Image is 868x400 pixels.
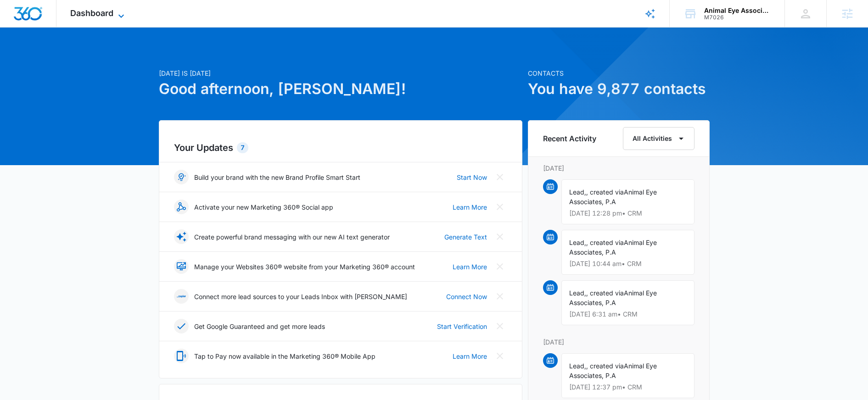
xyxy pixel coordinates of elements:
[237,142,248,153] div: 7
[543,163,694,173] p: [DATE]
[453,262,487,272] a: Learn More
[457,172,487,182] a: Start Now
[194,232,390,242] p: Create powerful brand messaging with our new AI text generator
[493,259,507,274] button: Close
[159,78,522,100] h1: Good afternoon, [PERSON_NAME]!
[493,229,507,244] button: Close
[174,141,507,155] h2: Your Updates
[194,202,333,212] p: Activate your new Marketing 360® Social app
[446,292,487,301] a: Connect Now
[569,188,586,196] span: Lead,
[586,239,624,246] span: , created via
[543,337,694,347] p: [DATE]
[493,200,507,214] button: Close
[704,14,771,21] div: account id
[586,362,624,370] span: , created via
[453,351,487,361] a: Learn More
[569,210,687,217] p: [DATE] 12:28 pm • CRM
[543,133,596,144] h6: Recent Activity
[194,351,375,361] p: Tap to Pay now available in the Marketing 360® Mobile App
[623,127,694,150] button: All Activities
[569,239,586,246] span: Lead,
[194,292,407,301] p: Connect more lead sources to your Leads Inbox with [PERSON_NAME]
[586,188,624,196] span: , created via
[493,349,507,363] button: Close
[704,7,771,14] div: account name
[569,362,586,370] span: Lead,
[437,322,487,331] a: Start Verification
[444,232,487,242] a: Generate Text
[569,311,687,317] p: [DATE] 6:31 am • CRM
[569,261,687,267] p: [DATE] 10:44 am • CRM
[159,68,522,78] p: [DATE] is [DATE]
[569,384,687,390] p: [DATE] 12:37 pm • CRM
[569,289,586,297] span: Lead,
[528,68,710,78] p: Contacts
[586,289,624,297] span: , created via
[493,289,507,304] button: Close
[194,262,415,272] p: Manage your Websites 360® website from your Marketing 360® account
[493,170,507,184] button: Close
[528,78,710,100] h1: You have 9,877 contacts
[70,8,113,18] span: Dashboard
[194,322,325,331] p: Get Google Guaranteed and get more leads
[194,172,360,182] p: Build your brand with the new Brand Profile Smart Start
[453,202,487,212] a: Learn More
[493,319,507,333] button: Close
